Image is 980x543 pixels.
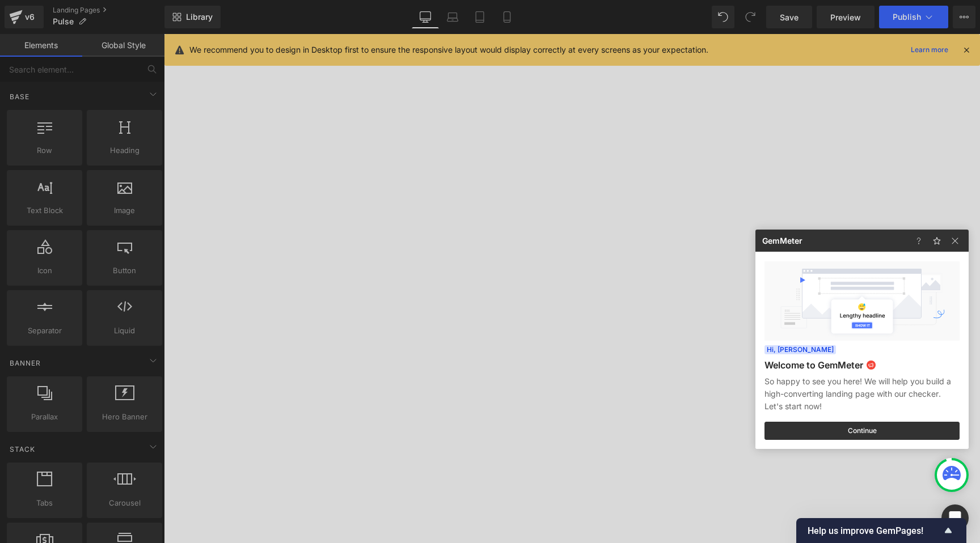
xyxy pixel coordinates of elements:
[764,375,960,413] div: So happy to see you here! We will help you build a high-converting landing page with our checker....
[808,524,955,537] button: Show survey - Help us improve GemPages!
[941,504,969,532] div: Open Intercom Messenger
[948,234,962,248] img: close-icon.9c17502d.svg
[764,345,836,354] span: Hi, [PERSON_NAME]
[764,261,960,341] img: Introduction
[764,422,960,440] button: Continue
[762,236,802,245] span: GemMeter
[764,359,960,371] h3: Welcome to GemMeter
[912,234,926,248] img: faq-icon.827d6ecb.svg
[930,234,944,248] img: feedback-icon.f409a22e.svg
[867,360,876,370] img: Speaker
[808,525,941,536] span: Help us improve GemPages!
